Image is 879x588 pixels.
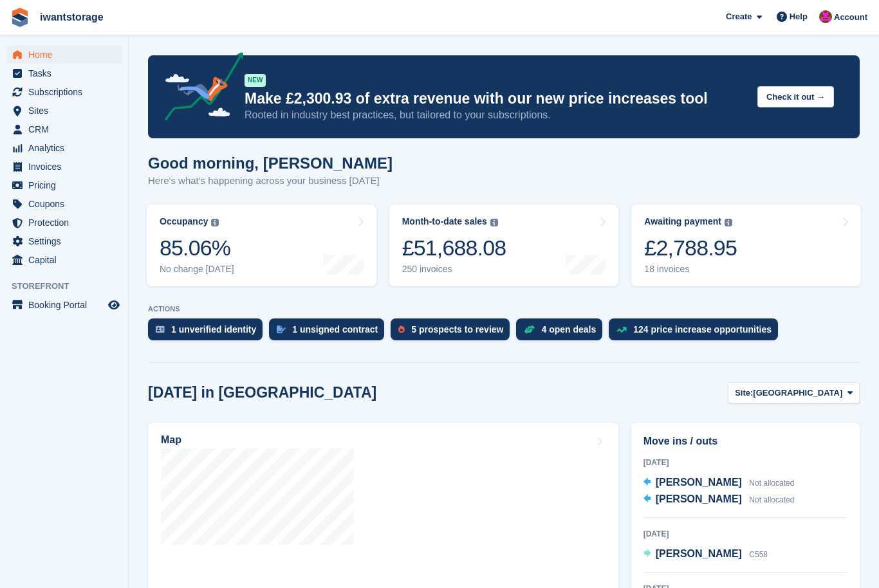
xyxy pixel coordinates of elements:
[28,64,106,82] span: Tasks
[643,475,795,492] a: [PERSON_NAME] Not allocated
[643,528,847,540] div: [DATE]
[245,89,747,108] p: Make £2,300.93 of extra revenue with our new price increases tool
[245,108,747,122] p: Rooted in industry best practices, but tailored to your subscriptions.
[6,296,122,314] a: menu
[633,324,772,335] div: 124 price increase opportunities
[819,10,832,23] img: Jonathan
[6,64,122,82] a: menu
[245,74,266,87] div: NEW
[292,324,378,335] div: 1 unsigned contract
[28,296,106,314] span: Booking Portal
[643,546,768,563] a: [PERSON_NAME] C558
[6,214,122,232] a: menu
[643,457,847,468] div: [DATE]
[147,205,376,286] a: Occupancy 85.06% No change [DATE]
[28,214,106,232] span: Protection
[160,235,234,261] div: 85.06%
[156,326,165,333] img: verify_identity-adf6edd0f0f0b5bbfe63781bf79b02c33cf7c696d77639b501bdc392416b5a36.svg
[148,318,269,347] a: 1 unverified identity
[644,235,737,261] div: £2,788.95
[6,102,122,120] a: menu
[411,324,503,335] div: 5 prospects to review
[148,305,860,313] p: ACTIONS
[609,318,784,347] a: 124 price increase opportunities
[541,324,596,335] div: 4 open deals
[725,219,732,226] img: icon-info-grey-7440780725fd019a000dd9b08b2336e03edf1995a4989e88bcd33f0948082b44.svg
[726,10,752,23] span: Create
[35,6,109,28] a: iwantstorage
[643,434,847,449] h2: Move ins / outs
[28,176,106,194] span: Pricing
[389,205,619,286] a: Month-to-date sales £51,688.08 250 invoices
[402,264,506,275] div: 250 invoices
[643,492,795,508] a: [PERSON_NAME] Not allocated
[834,11,867,24] span: Account
[148,174,393,188] p: Here's what's happening across your business [DATE]
[728,382,860,403] button: Site: [GEOGRAPHIC_DATA]
[6,251,122,269] a: menu
[6,83,122,101] a: menu
[171,324,256,335] div: 1 unverified identity
[749,479,794,488] span: Not allocated
[154,52,244,125] img: price-adjustments-announcement-icon-8257ccfd72463d97f412b2fc003d46551f7dbcb40ab6d574587a9cd5c0d94...
[6,139,122,157] a: menu
[735,387,753,400] span: Site:
[148,384,376,401] h2: [DATE] in [GEOGRAPHIC_DATA]
[524,325,535,334] img: deal-1b604bf984904fb50ccaf53a9ad4b4a5d6e5aea283cecdc64d6e3604feb123c2.svg
[753,387,842,400] span: [GEOGRAPHIC_DATA]
[28,251,106,269] span: Capital
[656,493,742,504] span: [PERSON_NAME]
[6,176,122,194] a: menu
[28,83,106,101] span: Subscriptions
[516,318,609,347] a: 4 open deals
[391,318,516,347] a: 5 prospects to review
[211,219,219,226] img: icon-info-grey-7440780725fd019a000dd9b08b2336e03edf1995a4989e88bcd33f0948082b44.svg
[161,434,181,446] h2: Map
[790,10,808,23] span: Help
[644,216,721,227] div: Awaiting payment
[160,216,208,227] div: Occupancy
[6,120,122,138] a: menu
[656,477,742,488] span: [PERSON_NAME]
[28,158,106,176] span: Invoices
[28,102,106,120] span: Sites
[398,326,405,333] img: prospect-51fa495bee0391a8d652442698ab0144808aea92771e9ea1ae160a38d050c398.svg
[402,235,506,261] div: £51,688.08
[757,86,834,107] button: Check it out →
[6,195,122,213] a: menu
[616,327,627,333] img: price_increase_opportunities-93ffe204e8149a01c8c9dc8f82e8f89637d9d84a8eef4429ea346261dce0b2c0.svg
[148,154,393,172] h1: Good morning, [PERSON_NAME]
[28,232,106,250] span: Settings
[28,120,106,138] span: CRM
[644,264,737,275] div: 18 invoices
[277,326,286,333] img: contract_signature_icon-13c848040528278c33f63329250d36e43548de30e8caae1d1a13099fd9432cc5.svg
[12,280,128,293] span: Storefront
[6,158,122,176] a: menu
[269,318,391,347] a: 1 unsigned contract
[490,219,498,226] img: icon-info-grey-7440780725fd019a000dd9b08b2336e03edf1995a4989e88bcd33f0948082b44.svg
[749,550,768,559] span: C558
[160,264,234,275] div: No change [DATE]
[656,548,742,559] span: [PERSON_NAME]
[631,205,861,286] a: Awaiting payment £2,788.95 18 invoices
[6,46,122,64] a: menu
[6,232,122,250] a: menu
[10,8,30,27] img: stora-icon-8386f47178a22dfd0bd8f6a31ec36ba5ce8667c1dd55bd0f319d3a0aa187defe.svg
[28,46,106,64] span: Home
[28,139,106,157] span: Analytics
[402,216,487,227] div: Month-to-date sales
[106,297,122,313] a: Preview store
[28,195,106,213] span: Coupons
[749,495,794,504] span: Not allocated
